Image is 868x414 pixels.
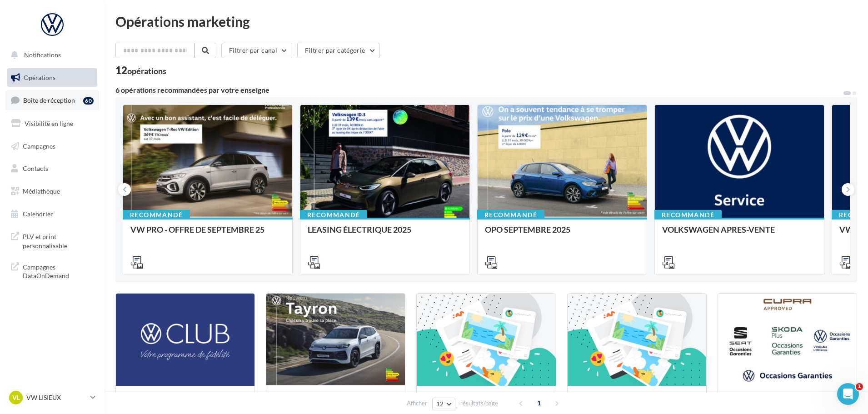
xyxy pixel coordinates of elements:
span: 12 [436,400,444,408]
a: Visibilité en ligne [5,114,99,133]
a: Boîte de réception60 [5,90,99,110]
div: Recommandé [123,210,190,220]
span: VL [12,393,20,402]
div: Recommandé [654,210,722,220]
span: Calendrier [23,210,53,218]
div: LEASING ÉLECTRIQUE 2025 [308,225,462,243]
div: Recommandé [477,210,544,220]
div: OPO SEPTEMBRE 2025 [485,225,639,243]
span: 1 [856,383,863,390]
button: Notifications [5,45,95,65]
a: Calendrier [5,205,99,224]
span: Campagnes [23,142,55,150]
span: résultats/page [460,399,498,408]
span: Médiathèque [23,187,60,195]
div: 12 [115,65,166,75]
button: Filtrer par catégorie [297,43,380,58]
div: 6 opérations recommandées par votre enseigne [115,86,843,94]
span: PLV et print personnalisable [23,230,94,250]
p: VW LISIEUX [26,393,87,402]
a: Campagnes [5,137,99,156]
div: VOLKSWAGEN APRES-VENTE [662,225,817,243]
a: Contacts [5,159,99,178]
a: Médiathèque [5,182,99,201]
iframe: Intercom live chat [837,383,859,405]
a: VL VW LISIEUX [7,389,97,406]
span: Afficher [407,399,427,408]
a: PLV et print personnalisable [5,227,99,254]
a: Opérations [5,68,99,87]
div: Recommandé [300,210,367,220]
span: Opérations [24,74,55,81]
span: Notifications [24,51,61,59]
span: Contacts [23,165,48,172]
span: Boîte de réception [23,96,75,104]
button: Filtrer par canal [221,43,292,58]
a: Campagnes DataOnDemand [5,257,99,284]
div: VW PRO - OFFRE DE SEPTEMBRE 25 [130,225,285,243]
div: 60 [83,97,94,105]
span: Campagnes DataOnDemand [23,261,94,280]
span: Visibilité en ligne [25,120,73,127]
div: Opérations marketing [115,15,857,28]
button: 12 [432,398,455,410]
div: opérations [127,67,166,75]
span: 1 [532,396,546,410]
